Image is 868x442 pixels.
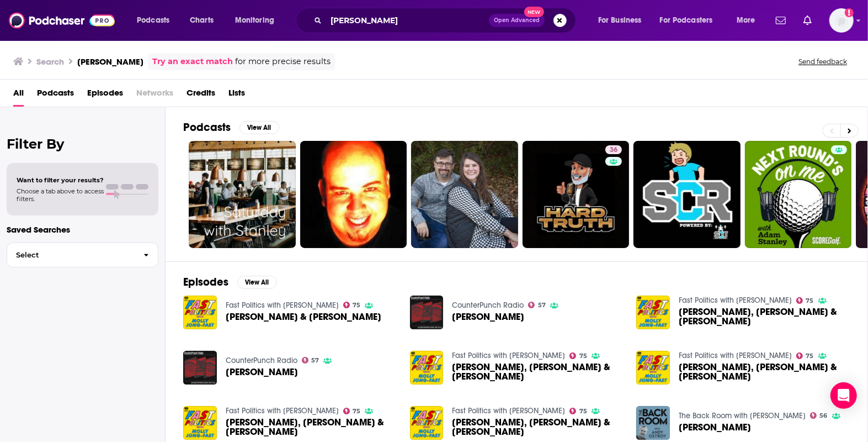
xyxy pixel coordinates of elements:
a: Show notifications dropdown [771,11,790,30]
img: Ron Brownstein, Jason Stanley & James Carville [636,351,670,385]
a: 36 [523,141,630,248]
span: For Podcasters [660,13,713,28]
a: 75 [343,408,361,414]
a: 57 [302,357,319,364]
span: New [524,7,544,17]
a: Podcasts [37,84,74,107]
span: 75 [353,409,360,414]
a: Ron Brownstein, Jason Stanley & James Carville [679,362,850,381]
a: CounterPunch Radio [452,301,524,310]
span: 75 [579,354,587,359]
a: Jason Stanley [452,312,524,322]
a: Andy Levy & Jason Stanley [183,296,217,329]
h3: Search [36,56,64,67]
span: [PERSON_NAME] [226,367,298,377]
button: View All [239,121,279,134]
span: Monitoring [235,13,274,28]
a: Jason Stanley [226,367,298,377]
span: for more precise results [235,55,331,68]
a: 57 [528,302,546,308]
button: open menu [653,12,729,29]
button: open menu [129,12,184,29]
span: Choose a tab above to access filters. [17,187,104,203]
a: George Conway, Kate Shaw & Jason Stanley [452,362,623,381]
button: open menu [729,12,769,29]
span: 57 [538,303,546,308]
button: Open AdvancedNew [489,14,545,27]
span: 36 [610,145,617,156]
a: Fast Politics with Molly Jong-Fast [226,301,339,310]
span: [PERSON_NAME], [PERSON_NAME] & [PERSON_NAME] [452,362,623,381]
img: Jason Stanley [183,351,217,385]
a: Fast Politics with Molly Jong-Fast [452,351,565,360]
img: George Conway, Kate Shaw & Jason Stanley [410,351,444,385]
a: Fast Politics with Molly Jong-Fast [452,406,565,415]
h2: Episodes [183,275,228,289]
a: EpisodesView All [183,275,277,289]
a: 75 [569,408,587,414]
span: Select [7,251,135,259]
img: Stuart Stevens, Jason Stanley & Adam Gopnik [183,406,217,440]
input: Search podcasts, credits, & more... [326,12,489,29]
div: Search podcasts, credits, & more... [306,8,587,33]
a: Charts [183,12,220,29]
a: Jason Stanley [679,423,751,432]
span: [PERSON_NAME], [PERSON_NAME] & [PERSON_NAME] [679,362,850,381]
button: Send feedback [795,57,850,66]
a: 75 [343,302,361,308]
a: Show notifications dropdown [799,11,816,30]
a: 36 [605,145,622,154]
div: Open Intercom Messenger [830,382,857,409]
span: 57 [311,358,319,363]
button: open menu [227,12,289,29]
span: 75 [579,409,587,414]
span: [PERSON_NAME] [679,423,751,432]
a: Fast Politics with Molly Jong-Fast [679,296,792,305]
a: The Back Room with Andy Ostroy [679,411,806,420]
span: 75 [353,303,360,308]
button: Show profile menu [829,8,854,33]
span: Podcasts [137,13,169,28]
h2: Filter By [7,136,158,152]
span: 56 [820,413,828,418]
span: Lists [228,84,245,107]
span: Logged in as agoldsmithwissman [829,8,854,33]
span: More [737,13,755,28]
p: Saved Searches [7,224,158,235]
a: CounterPunch Radio [226,356,297,365]
span: [PERSON_NAME] & [PERSON_NAME] [226,312,381,322]
a: Episodes [87,84,123,107]
img: Podchaser - Follow, Share and Rate Podcasts [9,10,115,31]
span: Want to filter your results? [17,176,104,184]
a: Jen Psaki, Jennifer Palmieri & Jason Stanley [679,307,850,326]
a: 56 [810,412,828,419]
span: 75 [806,354,814,359]
span: [PERSON_NAME], [PERSON_NAME] & [PERSON_NAME] [679,307,850,326]
img: Rick Wilson, David Sirota & Jason Stanley [410,406,444,440]
h2: Podcasts [183,120,231,134]
a: 75 [796,352,814,359]
span: [PERSON_NAME], [PERSON_NAME] & [PERSON_NAME] [452,418,623,436]
span: Open Advanced [494,18,540,23]
a: Credits [187,84,215,107]
img: Jason Stanley [636,406,670,440]
a: PodcastsView All [183,120,279,134]
span: Networks [136,84,173,107]
span: For Business [598,13,642,28]
button: Select [7,243,158,267]
img: User Profile [829,8,854,33]
svg: Add a profile image [845,8,854,17]
span: Charts [190,13,214,28]
a: All [13,84,24,107]
img: Jen Psaki, Jennifer Palmieri & Jason Stanley [636,296,670,329]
